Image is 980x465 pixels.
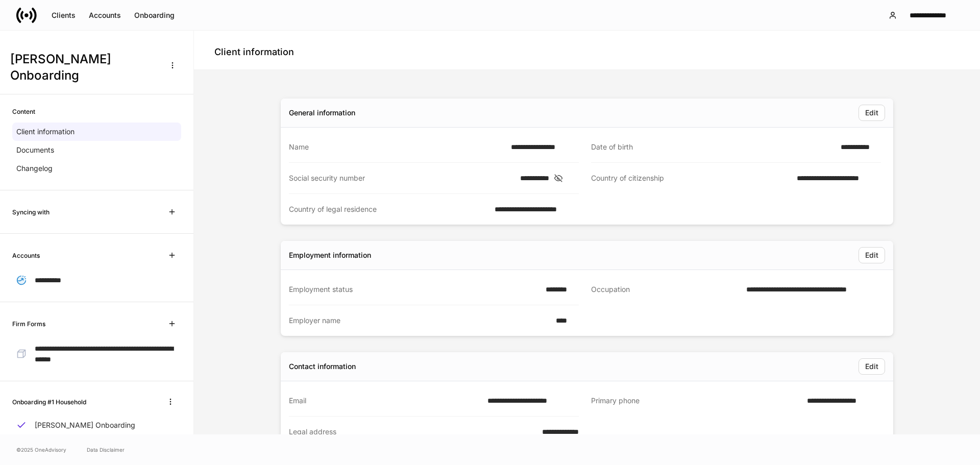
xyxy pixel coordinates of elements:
h6: Content [12,107,35,116]
div: Date of birth [591,142,835,152]
p: Changelog [16,163,53,174]
button: Onboarding [128,7,181,23]
span: © 2025 OneAdvisory [16,446,66,454]
a: [PERSON_NAME] Onboarding [12,416,181,434]
a: Data Disclaimer [87,446,125,454]
h4: Client information [214,46,294,58]
h3: [PERSON_NAME] Onboarding [10,51,158,84]
div: Edit [865,109,878,116]
h6: Accounts [12,251,40,260]
button: Edit [859,247,885,263]
p: Client information [16,127,75,137]
h6: Firm Forms [12,319,45,329]
h6: Syncing with [12,207,50,217]
div: Employer name [289,315,550,326]
div: Employment information [289,250,371,260]
div: Email [289,396,481,406]
div: Contact information [289,361,356,372]
button: Accounts [82,7,128,23]
button: Edit [859,358,885,375]
h6: Onboarding #1 Household [12,397,86,407]
p: Documents [16,145,54,155]
div: Name [289,142,505,152]
div: Accounts [89,12,121,19]
div: Legal address [289,427,506,447]
div: Clients [52,12,76,19]
div: Country of legal residence [289,204,488,214]
div: Country of citizenship [591,173,791,184]
a: Changelog [12,159,181,178]
a: Documents [12,141,181,159]
div: General information [289,108,355,118]
div: Edit [865,252,878,259]
a: Client information [12,123,181,141]
div: Onboarding [134,12,175,19]
button: Edit [859,105,885,121]
button: Clients [45,7,82,23]
div: Occupation [591,284,740,295]
div: Edit [865,363,878,370]
div: Social security number [289,173,514,183]
div: Employment status [289,284,540,295]
p: [PERSON_NAME] Onboarding [35,420,135,430]
div: Primary phone [591,396,801,406]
